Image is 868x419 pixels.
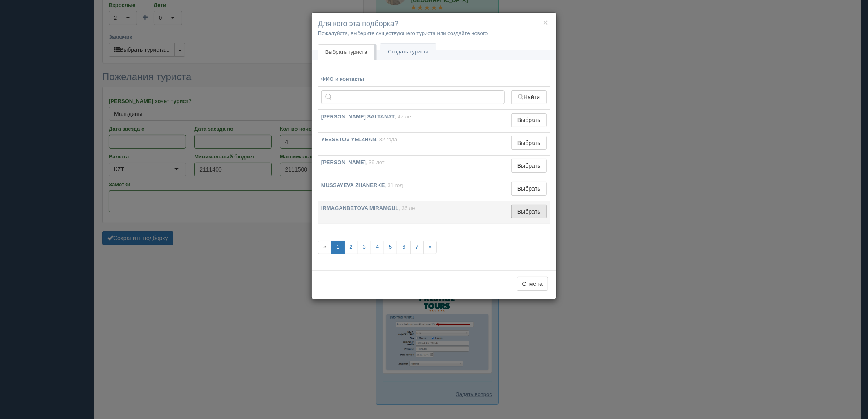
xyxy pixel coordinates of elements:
[511,113,547,127] button: Выбрать
[423,241,437,254] a: »
[511,136,547,150] button: Выбрать
[321,114,395,120] b: [PERSON_NAME] SALTANAT
[318,72,508,87] th: ФИО и контакты
[318,44,374,60] a: Выбрать туриста
[397,241,410,254] a: 6
[511,159,547,173] button: Выбрать
[399,205,418,211] span: , 36 лет
[344,241,358,254] a: 2
[543,18,548,27] button: ×
[318,19,550,29] h4: Для кого эта подборка?
[395,114,414,120] span: , 47 лет
[321,205,399,211] b: IRMAGANBETOVA MIRAMGUL
[321,90,505,104] input: Поиск по ФИО, паспорту или контактам
[385,182,403,188] span: , 31 год
[384,241,397,254] a: 5
[331,241,345,254] a: 1
[318,241,331,254] span: «
[376,136,398,143] span: , 32 года
[321,182,385,188] b: MUSSAYEVA ZHANERKE
[380,44,436,60] a: Создать туриста
[318,29,550,37] p: Пожалуйста, выберите существующего туриста или создайте нового
[371,241,384,254] a: 4
[511,205,547,218] button: Выбрать
[410,241,424,254] a: 7
[366,159,385,165] span: , 39 лет
[517,277,548,291] button: Отмена
[321,159,366,165] b: [PERSON_NAME]
[321,136,376,143] b: YESSETOV YELZHAN
[511,90,547,104] button: Найти
[511,182,547,196] button: Выбрать
[358,241,371,254] a: 3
